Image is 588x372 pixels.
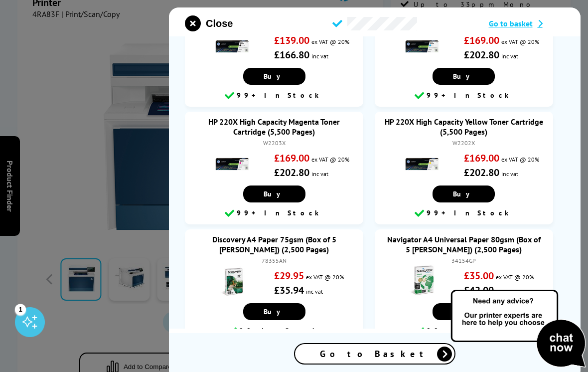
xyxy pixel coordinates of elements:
img: Open Live Chat window [448,288,588,370]
strong: £169.00 [464,34,499,47]
span: ex VAT @ 20% [496,273,534,281]
span: Buy [453,189,475,198]
span: ex VAT @ 20% [306,273,344,281]
strong: £202.80 [464,48,499,61]
a: Discovery A4 Paper 75gsm (Box of 5 [PERSON_NAME]) (2,500 Pages) [212,234,336,254]
div: 78355AN [195,257,353,264]
img: HP 220X High Capacity Yellow Toner Cartridge (5,500 Pages) [405,147,440,182]
a: Navigator A4 Universal Paper 80gsm (Box of 5 [PERSON_NAME]) (2,500 Pages) [387,234,541,254]
span: Go to basket [489,18,533,28]
div: 99+ In Stock [380,325,548,337]
span: Go to Basket [320,348,430,360]
div: 99+ In Stock [380,207,548,219]
span: inc vat [501,170,518,178]
span: Buy [453,72,475,81]
div: 99+ In Stock [380,90,548,102]
strong: £35.00 [464,269,494,282]
div: 99+ In Stock [190,90,358,102]
img: HP 220X High Capacity Cyan Toner Cartridge (5,500 Pages) [405,29,440,64]
img: Discovery A4 Paper 75gsm (Box of 5 Reams) (2,500 Pages) [215,264,250,299]
a: HP 220X High Capacity Magenta Toner Cartridge (5,500 Pages) [208,117,340,137]
span: ex VAT @ 20% [501,38,539,45]
a: Go to Basket [294,343,455,365]
img: HP 220X High Capacity Magenta Toner Cartridge (5,500 Pages) [215,147,250,182]
strong: £139.00 [274,34,309,47]
strong: £166.80 [274,48,309,61]
button: close modal [185,15,233,31]
span: inc vat [311,52,328,60]
div: 99+ In Stock [190,207,358,219]
a: Go to basket [489,18,565,28]
span: inc vat [501,52,518,60]
span: Buy [264,72,285,81]
div: W2202X [385,139,543,147]
strong: £169.00 [464,152,499,165]
span: inc vat [311,170,328,178]
strong: £42.00 [464,284,494,297]
span: ex VAT @ 20% [311,156,349,163]
span: Buy [264,189,285,198]
span: inc vat [306,288,323,295]
img: Navigator A4 Universal Paper 80gsm (Box of 5 Reams) (2,500 Pages) [405,264,440,299]
span: Close [206,18,233,29]
a: HP 220X High Capacity Yellow Toner Cartridge (5,500 Pages) [385,117,543,137]
strong: £29.95 [274,269,304,282]
span: Buy [264,307,285,316]
div: 99 In Stock [190,325,358,337]
span: ex VAT @ 20% [311,38,349,45]
img: HP 220X High Capacity Black Toner Cartridge (7,500 Pages) [215,29,250,64]
div: W2203X [195,139,353,147]
div: 1 [15,304,26,315]
strong: £202.80 [464,166,499,179]
div: 34154GP [385,257,543,264]
strong: £35.94 [274,284,304,297]
span: ex VAT @ 20% [501,156,539,163]
strong: £202.80 [274,166,309,179]
strong: £169.00 [274,152,309,165]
